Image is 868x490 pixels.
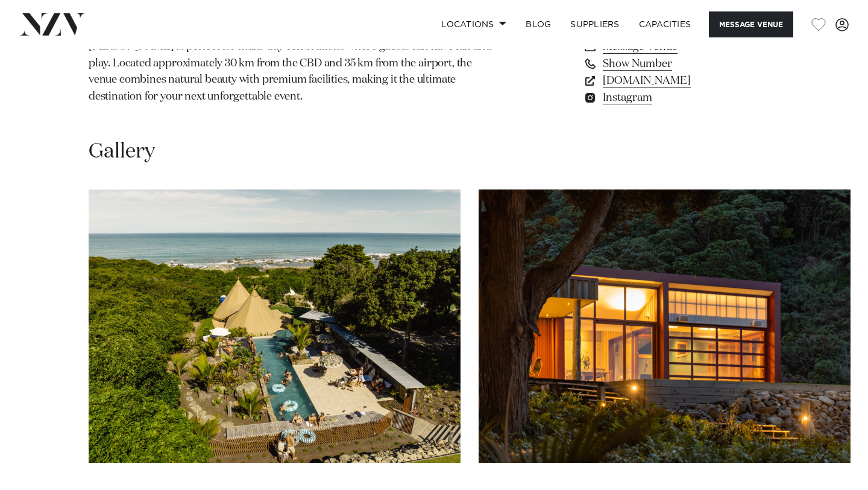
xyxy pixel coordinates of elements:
img: nzv-logo.png [19,13,85,35]
a: SUPPLIERS [561,11,629,37]
swiper-slide: 2 / 29 [479,189,851,463]
a: Capacities [629,11,701,37]
a: [DOMAIN_NAME] [583,72,779,89]
button: Message Venue [709,11,793,37]
a: Show Number [583,55,779,72]
a: BLOG [516,11,561,37]
a: Locations [432,11,516,37]
a: Instagram [583,89,779,106]
swiper-slide: 1 / 29 [89,189,461,463]
h2: Gallery [89,138,155,165]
